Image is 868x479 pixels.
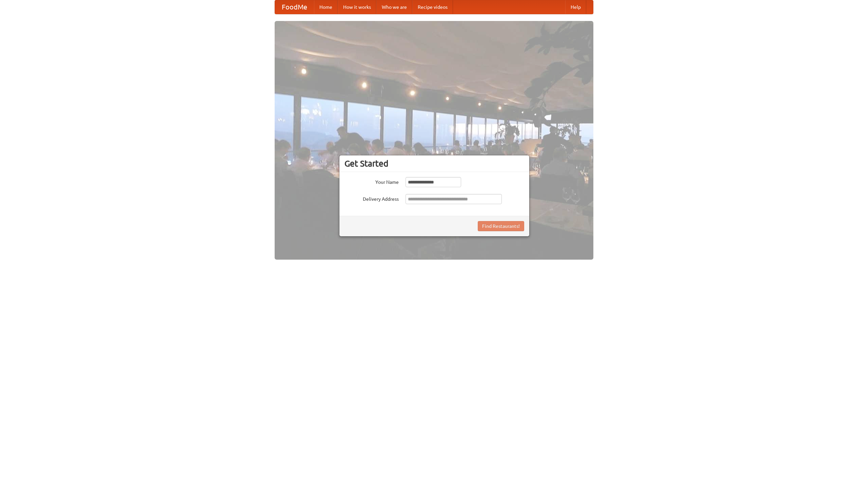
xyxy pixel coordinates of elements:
a: Recipe videos [412,0,453,14]
a: Who we are [376,0,412,14]
a: FoodMe [275,0,314,14]
label: Your Name [344,177,399,186]
button: Find Restaurants! [478,221,524,231]
a: How it works [338,0,376,14]
a: Help [565,0,586,14]
label: Delivery Address [344,194,399,202]
a: Home [314,0,338,14]
h3: Get Started [344,158,524,169]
